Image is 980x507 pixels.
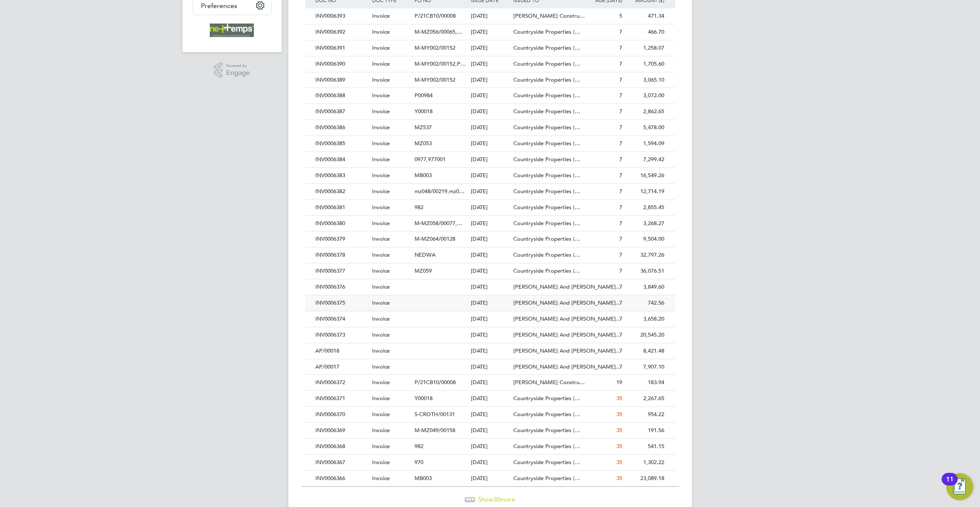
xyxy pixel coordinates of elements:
[226,69,250,77] span: Engage
[624,72,667,88] div: 3,065.10
[513,156,580,163] span: Countryside Properties (…
[314,120,370,135] div: INV0006386
[314,152,370,167] div: INV0006384
[469,184,511,199] div: [DATE]
[624,295,667,311] div: 742.56
[624,359,667,375] div: 7,907.10
[469,311,511,327] div: [DATE]
[415,443,423,450] span: 982
[624,343,667,359] div: 8,421.48
[624,263,667,279] div: 36,076.51
[415,12,456,19] span: P/21CB10/00008
[415,124,432,131] span: MZ537
[372,347,390,354] span: Invoice
[624,136,667,151] div: 1,594.09
[372,60,390,67] span: Invoice
[314,439,370,454] div: INV0006368
[619,251,622,258] span: 7
[372,188,390,195] span: Invoice
[513,315,621,322] span: [PERSON_NAME] And [PERSON_NAME]…
[619,44,622,51] span: 7
[624,391,667,406] div: 2,267.65
[513,235,580,242] span: Countryside Properties (…
[513,124,580,131] span: Countryside Properties (…
[619,204,622,211] span: 7
[314,24,370,40] div: INV0006392
[415,411,455,418] span: S-CROTH/00131
[469,40,511,56] div: [DATE]
[314,279,370,295] div: INV0006376
[372,427,390,434] span: Invoice
[201,2,238,10] span: Preferences
[415,459,423,466] span: 970
[372,28,390,35] span: Invoice
[616,427,622,434] span: 35
[372,395,390,402] span: Invoice
[513,347,621,354] span: [PERSON_NAME] And [PERSON_NAME]…
[513,44,580,51] span: Countryside Properties (…
[619,140,622,147] span: 7
[513,92,580,99] span: Countryside Properties (…
[469,327,511,343] div: [DATE]
[619,60,622,67] span: 7
[619,315,622,322] span: 7
[619,12,622,19] span: 5
[372,92,390,99] span: Invoice
[619,108,622,115] span: 7
[616,395,622,402] span: 35
[314,391,370,406] div: INV0006371
[469,295,511,311] div: [DATE]
[619,156,622,163] span: 7
[624,471,667,486] div: 23,089.18
[469,343,511,359] div: [DATE]
[415,267,432,274] span: MZ059
[372,283,390,290] span: Invoice
[314,263,370,279] div: INV0006377
[619,299,622,306] span: 7
[619,28,622,35] span: 7
[478,495,515,503] span: Show more
[619,172,622,179] span: 7
[513,172,580,179] span: Countryside Properties (…
[513,267,580,274] span: Countryside Properties (…
[946,479,954,490] div: 11
[616,379,622,386] span: 19
[193,24,272,37] a: Go to home page
[415,156,446,163] span: 0977,977001
[469,247,511,263] div: [DATE]
[314,343,370,359] div: AP/00018
[624,88,667,104] div: 3,072.00
[616,443,622,450] span: 35
[513,251,580,258] span: Countryside Properties (…
[415,108,433,115] span: Y00018
[469,8,511,24] div: [DATE]
[619,347,622,354] span: 7
[314,40,370,56] div: INV0006391
[314,168,370,183] div: INV0006383
[513,204,580,211] span: Countryside Properties (…
[624,407,667,422] div: 954.22
[469,455,511,470] div: [DATE]
[314,200,370,215] div: INV0006381
[314,423,370,438] div: INV0006369
[314,184,370,199] div: INV0006382
[372,251,390,258] span: Invoice
[624,423,667,438] div: 191.56
[624,327,667,343] div: 20,545.20
[314,359,370,375] div: AP/00017
[415,427,455,434] span: M-MZ049/00158
[415,76,455,83] span: M-MY002/00152
[624,24,667,40] div: 466.70
[513,76,580,83] span: Countryside Properties (…
[619,92,622,99] span: 7
[415,188,465,195] span: mz048/00219,mz0…
[624,40,667,56] div: 1,258.07
[415,204,423,211] span: 982
[372,172,390,179] span: Invoice
[314,216,370,231] div: INV0006380
[372,108,390,115] span: Invoice
[513,443,580,450] span: Countryside Properties (…
[314,231,370,247] div: INV0006379
[619,331,622,338] span: 7
[469,359,511,375] div: [DATE]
